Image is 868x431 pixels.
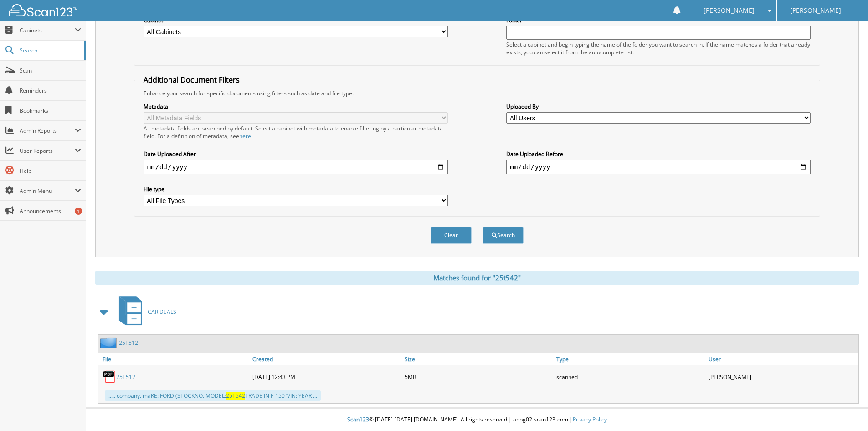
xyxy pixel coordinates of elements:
div: © [DATE]-[DATE] [DOMAIN_NAME]. All rights reserved | appg02-scan123-com | [86,409,868,431]
a: Created [250,353,402,365]
label: Date Uploaded Before [506,150,811,158]
button: Clear [431,227,472,244]
div: [DATE] 12:43 PM [250,368,402,386]
a: Type [554,353,706,365]
span: Search [20,47,80,54]
div: Select a cabinet and begin typing the name of the folder you want to search in. If the name match... [506,41,811,56]
span: Cabinets [20,26,75,34]
div: 5MB [402,368,555,386]
label: Date Uploaded After [144,150,448,158]
div: 1 [75,208,82,215]
span: [PERSON_NAME] [790,8,841,13]
a: File [98,353,250,365]
div: ..... company. maKE: FORD (STOCKNO. MODEL: TRADE IN F-150 ‘VIN: YEAR ... [105,390,321,401]
label: File type [144,185,448,193]
span: [PERSON_NAME] [704,8,755,13]
a: CAR DEALS [113,294,176,330]
img: scan123-logo-white.svg [9,4,77,16]
span: 25T542 [226,392,245,400]
input: start [144,160,448,174]
legend: Additional Document Filters [139,75,244,85]
a: 25T512 [116,373,135,381]
img: PDF.png [103,370,116,384]
span: Announcements [20,207,81,215]
span: Scan123 [347,415,369,423]
div: [PERSON_NAME] [706,368,858,386]
img: folder2.png [100,337,119,348]
span: Admin Menu [20,187,75,195]
div: All metadata fields are searched by default. Select a cabinet with metadata to enable filtering b... [144,125,448,140]
a: User [706,353,858,365]
div: Matches found for "25t542" [95,271,859,285]
span: CAR DEALS [148,308,176,316]
button: Search [483,227,524,244]
div: Enhance your search for specific documents using filters such as date and file type. [139,89,815,97]
a: Size [402,353,555,365]
a: 25T512 [119,339,138,347]
label: Metadata [144,103,448,110]
div: scanned [554,368,706,386]
label: Uploaded By [506,103,811,110]
a: Privacy Policy [573,415,607,423]
span: Admin Reports [20,127,75,135]
span: User Reports [20,147,75,155]
span: Help [20,167,81,175]
span: Reminders [20,87,81,94]
input: end [506,160,811,174]
span: Bookmarks [20,107,81,114]
span: Scan [20,67,81,74]
a: here [239,132,251,140]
